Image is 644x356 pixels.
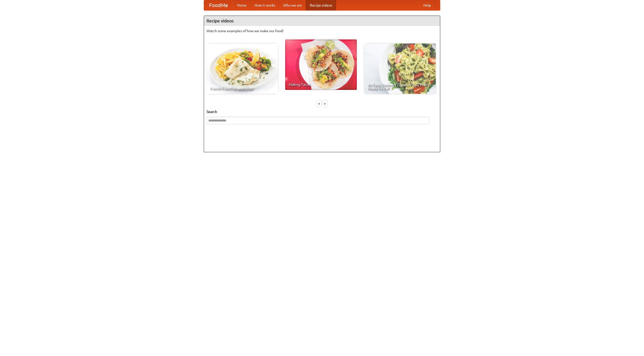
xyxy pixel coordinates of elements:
[207,28,437,33] p: Watch some examples of how we make our food!
[279,0,306,10] a: Who we are
[306,0,336,10] a: Recipe videos
[317,100,321,107] div: «
[207,109,437,114] h5: Search
[204,0,233,10] a: FoodMe
[323,100,327,107] div: »
[289,83,353,86] span: Making Tacos
[207,44,278,94] a: French Fries Fish and Chips
[285,39,357,90] a: Making Tacos
[233,0,251,10] a: Home
[368,83,432,90] span: An Easy, Summery Tomato Pasta That's Ready for Fall
[251,0,279,10] a: How it works
[210,87,274,90] span: French Fries Fish and Chips
[419,0,435,10] a: Help
[364,44,436,94] a: An Easy, Summery Tomato Pasta That's Ready for Fall
[204,16,440,26] h4: Recipe videos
